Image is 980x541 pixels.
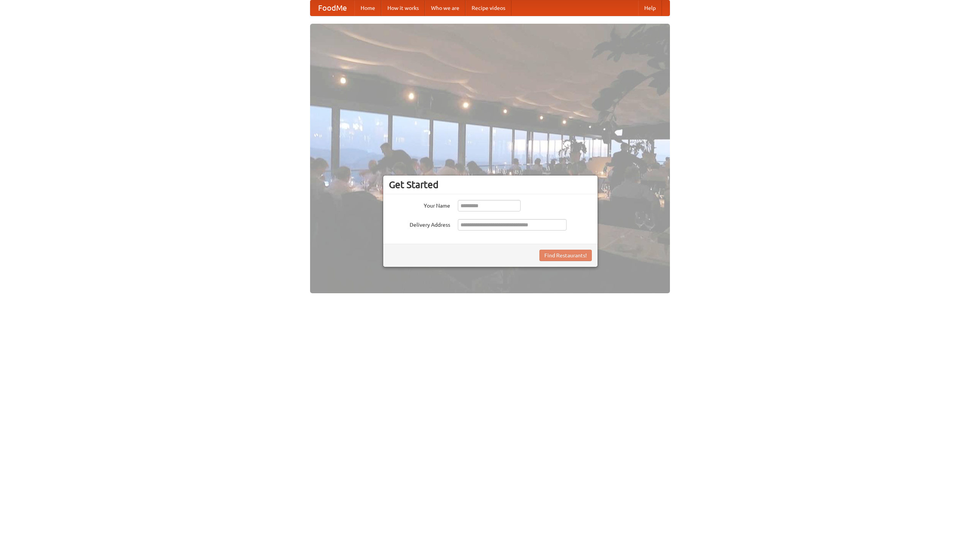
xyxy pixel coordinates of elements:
label: Your Name [389,200,450,210]
a: FoodMe [310,0,354,16]
button: Find Restaurants! [539,250,592,261]
a: Recipe videos [465,0,511,16]
a: Who we are [425,0,465,16]
h3: Get Started [389,179,592,190]
a: How it works [381,0,425,16]
a: Help [638,0,662,16]
a: Home [354,0,381,16]
label: Delivery Address [389,219,450,229]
